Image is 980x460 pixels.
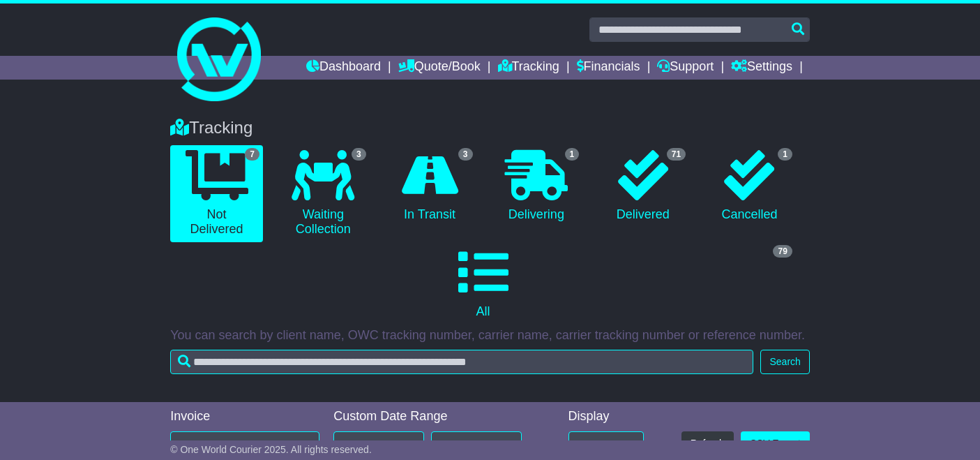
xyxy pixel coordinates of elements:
a: Dashboard [306,56,381,80]
div: Display [568,409,644,424]
span: 79 [773,245,792,258]
span: 1 [565,148,580,161]
span: 3 [352,148,366,161]
a: Support [657,56,714,80]
a: 79 All [170,242,796,325]
div: Invoice [170,409,319,424]
button: Refresh [681,431,734,456]
span: © One World Courier 2025. All rights reserved. [170,444,372,455]
a: 7 Not Delivered [170,145,263,242]
span: 7 [245,148,259,161]
a: Tracking [498,56,559,80]
span: 1 [778,148,792,161]
a: Quote/Book [398,56,481,80]
a: CSV Export [741,431,810,456]
a: Financials [577,56,640,80]
button: Search [760,350,809,374]
a: Settings [731,56,792,80]
span: 71 [667,148,686,161]
p: You can search by client name, OWC tracking number, carrier name, carrier tracking number or refe... [170,328,810,343]
a: 71 Delivered [596,145,689,228]
div: Tracking [163,118,817,138]
span: 3 [458,148,473,161]
a: 3 Waiting Collection [277,145,370,242]
a: 3 In Transit [384,145,476,228]
div: Custom Date Range [333,409,537,424]
a: 1 Delivering [490,145,583,228]
a: 1 Cancelled [703,145,796,228]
